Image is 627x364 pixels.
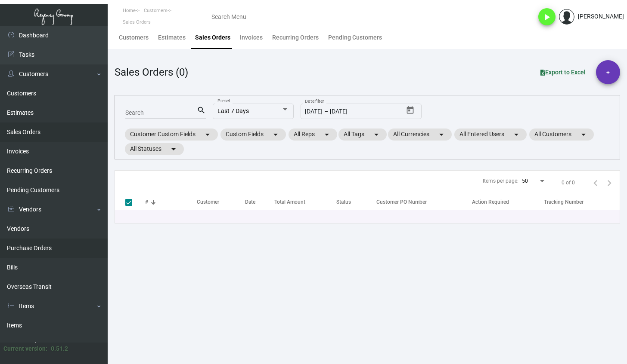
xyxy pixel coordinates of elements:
button: Export to Excel [534,64,593,80]
span: Home [123,8,136,13]
mat-icon: arrow_drop_down [270,129,281,140]
button: Open calendar [403,104,417,117]
div: 0 of 0 [562,179,575,187]
mat-chip: All Customers [529,128,594,141]
mat-chip: All Reps [289,128,337,141]
mat-icon: arrow_drop_down [511,129,521,140]
div: Tracking Number [544,198,584,206]
mat-icon: arrow_drop_down [436,129,447,140]
mat-chip: All Entered Users [454,128,527,141]
mat-icon: arrow_drop_down [202,129,213,140]
img: admin@bootstrapmaster.com [559,9,574,24]
div: Items per page: [483,177,518,185]
mat-chip: Customer Custom Fields [125,128,218,141]
div: Date [245,198,255,206]
input: Start date [305,108,323,115]
div: Customer [197,198,219,206]
div: Total Amount [274,198,305,206]
div: Customer PO Number [376,198,427,206]
div: # [145,198,148,206]
mat-chip: Custom Fields [220,128,286,141]
div: 0.51.2 [51,344,68,353]
span: – [324,108,328,115]
div: Pending Customers [328,33,382,42]
mat-icon: arrow_drop_down [322,129,332,140]
div: Sales Orders (0) [115,64,188,80]
input: End date [330,108,377,115]
mat-select: Items per page: [522,178,546,184]
div: Action Required [472,198,544,206]
div: Estimates [158,33,186,42]
div: Customer [197,198,245,206]
mat-chip: All Currencies [388,128,452,141]
mat-icon: arrow_drop_down [578,129,589,140]
div: Customer PO Number [376,198,472,206]
div: Status [336,198,372,206]
i: play_arrow [542,12,552,22]
div: Status [336,198,351,206]
button: + [596,60,620,84]
div: Tracking Number [544,198,620,206]
div: # [145,198,197,206]
div: Invoices [240,33,263,42]
div: Action Required [472,198,509,206]
button: Previous page [589,176,602,190]
div: Recurring Orders [272,33,319,42]
span: + [606,60,610,84]
div: [PERSON_NAME] [578,12,624,21]
span: Last 7 Days [217,107,249,114]
span: Customers [144,8,168,13]
span: Export to Excel [540,69,586,76]
mat-icon: search [197,105,206,116]
mat-chip: All Tags [338,128,387,141]
button: play_arrow [538,8,556,25]
div: Date [245,198,274,206]
div: Customers [119,33,149,42]
mat-icon: arrow_drop_down [168,144,179,154]
span: Sales Orders [123,19,151,25]
span: 50 [522,178,528,184]
mat-chip: All Statuses [125,143,184,155]
button: Next page [602,176,616,190]
div: Total Amount [274,198,336,206]
div: Current version: [3,344,47,353]
div: Sales Orders [195,33,230,42]
mat-icon: arrow_drop_down [371,129,382,140]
